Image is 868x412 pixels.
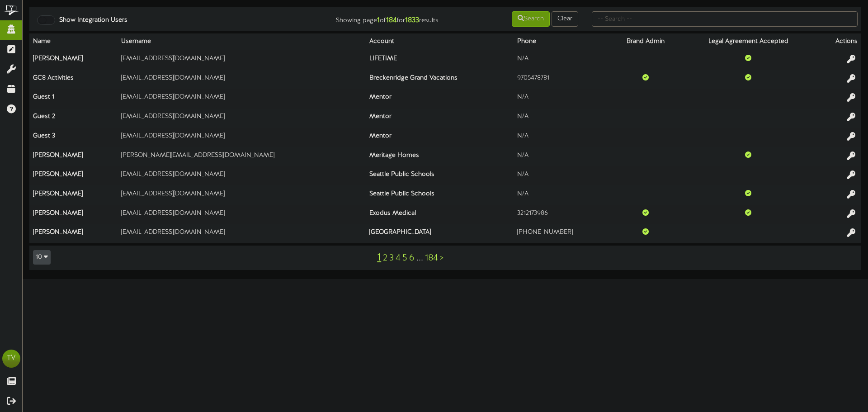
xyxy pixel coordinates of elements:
[366,109,514,128] th: Mentor
[29,185,118,205] th: [PERSON_NAME]
[409,253,415,263] a: 6
[29,224,118,243] th: [PERSON_NAME]
[366,128,514,147] th: Mentor
[29,147,118,166] th: [PERSON_NAME]
[366,205,514,224] th: Exodus Medical
[366,33,514,50] th: Account
[552,11,578,27] button: Clear
[29,128,118,147] th: Guest 3
[118,224,366,243] td: [EMAIL_ADDRESS][DOMAIN_NAME]
[377,16,380,24] strong: 1
[366,185,514,205] th: Seattle Public Schools
[514,33,611,50] th: Phone
[118,166,366,186] td: [EMAIL_ADDRESS][DOMAIN_NAME]
[514,166,611,186] td: N/A
[118,33,366,50] th: Username
[514,224,611,243] td: [PHONE_NUMBER]
[514,128,611,147] td: N/A
[33,250,51,265] button: 10
[29,50,118,70] th: [PERSON_NAME]
[118,147,366,166] td: [PERSON_NAME][EMAIL_ADDRESS][DOMAIN_NAME]
[425,253,438,263] a: 184
[118,89,366,109] td: [EMAIL_ADDRESS][DOMAIN_NAME]
[118,50,366,70] td: [EMAIL_ADDRESS][DOMAIN_NAME]
[29,166,118,186] th: [PERSON_NAME]
[29,33,118,50] th: Name
[366,50,514,70] th: LIFETIME
[366,224,514,243] th: [GEOGRAPHIC_DATA]
[402,253,407,263] a: 5
[514,50,611,70] td: N/A
[440,253,443,263] a: >
[514,147,611,166] td: N/A
[2,350,20,368] div: TV
[29,89,118,109] th: Guest 1
[514,109,611,128] td: N/A
[366,70,514,89] th: Breckenridge Grand Vacations
[118,205,366,224] td: [EMAIL_ADDRESS][DOMAIN_NAME]
[52,16,127,25] label: Show Integration Users
[681,33,816,50] th: Legal Agreement Accepted
[396,253,401,263] a: 4
[366,89,514,109] th: Mentor
[514,89,611,109] td: N/A
[118,70,366,89] td: [EMAIL_ADDRESS][DOMAIN_NAME]
[816,33,861,50] th: Actions
[514,185,611,205] td: N/A
[514,205,611,224] td: 3212173986
[386,16,397,24] strong: 184
[377,252,381,264] a: 1
[416,253,423,263] a: ...
[118,185,366,205] td: [EMAIL_ADDRESS][DOMAIN_NAME]
[514,70,611,89] td: 9705478781
[405,16,419,24] strong: 1833
[611,33,681,50] th: Brand Admin
[29,205,118,224] th: [PERSON_NAME]
[512,11,550,27] button: Search
[29,70,118,89] th: GC8 Activities
[389,253,394,263] a: 3
[366,166,514,186] th: Seattle Public Schools
[383,253,387,263] a: 2
[118,109,366,128] td: [EMAIL_ADDRESS][DOMAIN_NAME]
[118,128,366,147] td: [EMAIL_ADDRESS][DOMAIN_NAME]
[29,109,118,128] th: Guest 2
[306,10,445,26] div: Showing page of for results
[366,147,514,166] th: Meritage Homes
[592,11,858,27] input: -- Search --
